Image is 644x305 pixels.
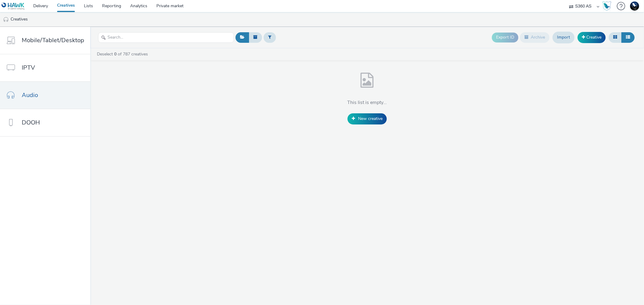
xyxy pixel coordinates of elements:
[621,32,635,42] button: Table
[492,33,518,42] button: Export ID
[630,2,639,11] img: Support Hawk
[520,32,549,42] button: Archive
[22,63,35,72] span: IPTV
[114,51,117,57] strong: 0
[602,1,614,11] a: Hawk Academy
[578,32,606,43] a: Creative
[348,99,387,106] h4: This list is empty...
[3,17,9,23] img: audio
[348,113,387,124] a: New creative
[609,32,622,42] button: Grid
[96,51,150,57] a: Deselect of 787 creatives
[2,2,25,10] img: undefined Logo
[98,32,234,43] input: Search...
[22,91,38,99] span: Audio
[22,118,40,127] span: DOOH
[358,116,383,121] span: New creative
[22,36,84,45] span: Mobile/Tablet/Desktop
[553,32,575,43] a: Import
[602,1,611,11] img: Hawk Academy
